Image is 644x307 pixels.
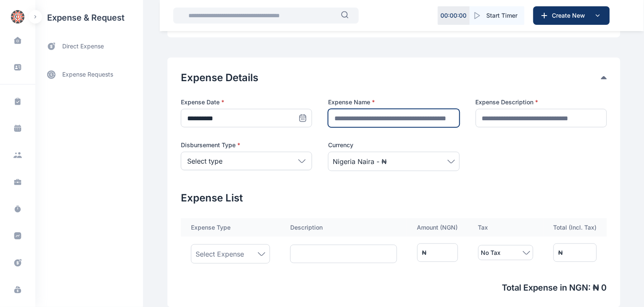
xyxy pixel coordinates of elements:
[35,35,143,58] a: direct expense
[559,249,563,257] div: ₦
[196,249,244,259] span: Select Expense
[62,42,104,51] span: direct expense
[470,6,525,25] button: Start Timer
[328,98,459,106] label: Expense Name
[181,141,312,149] label: Disbursement Type
[441,11,467,20] p: 00 : 00 : 00
[407,218,468,237] th: Amount ( NGN )
[333,156,387,167] span: Nigeria Naira - ₦
[481,248,501,258] span: No Tax
[181,98,312,106] label: Expense Date
[468,218,543,237] th: Tax
[543,218,607,237] th: Total (Incl. Tax)
[35,64,143,85] a: expense requests
[181,71,601,85] button: Expense Details
[487,11,518,20] span: Start Timer
[549,11,593,20] span: Create New
[181,282,607,294] span: Total Expense in NGN : ₦ 0
[35,58,143,85] div: expense requests
[328,141,353,149] span: Currency
[476,98,607,106] label: Expense Description
[280,218,407,237] th: Description
[181,218,280,237] th: Expense Type
[533,6,610,25] button: Create New
[422,249,427,257] div: ₦
[187,156,223,166] p: Select type
[181,191,607,205] h2: Expense List
[181,71,607,85] div: Expense Details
